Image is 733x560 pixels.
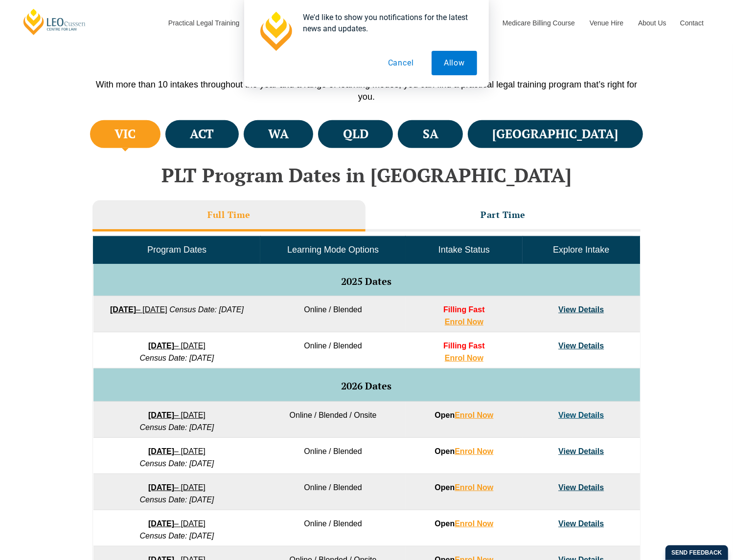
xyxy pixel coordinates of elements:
span: 2026 Dates [342,379,392,392]
td: Online / Blended [260,296,405,332]
a: Enrol Now [445,318,483,326]
td: Online / Blended [260,438,405,474]
td: Online / Blended [260,474,405,510]
a: View Details [558,519,604,528]
strong: Open [435,411,493,419]
a: Enrol Now [455,411,493,419]
a: [DATE]– [DATE] [148,342,206,350]
strong: [DATE] [148,447,174,455]
a: Enrol Now [445,354,483,362]
h3: Part Time [481,209,526,220]
a: View Details [558,305,604,314]
a: View Details [558,483,604,492]
a: Enrol Now [455,519,493,528]
a: Enrol Now [455,447,493,455]
a: [DATE]– [DATE] [110,305,167,314]
span: Explore Intake [553,245,609,255]
td: Online / Blended / Onsite [260,402,405,438]
em: Census Date: [DATE] [140,354,214,362]
a: View Details [558,411,604,419]
strong: [DATE] [110,305,136,314]
h4: QLD [343,126,368,142]
strong: Open [435,519,493,528]
a: Enrol Now [455,483,493,492]
strong: [DATE] [148,519,174,528]
span: Program Dates [147,245,206,255]
h4: VIC [115,126,136,142]
a: [DATE]– [DATE] [148,411,206,419]
h2: PLT Program Dates in [GEOGRAPHIC_DATA] [88,164,645,186]
h3: Full Time [207,209,251,220]
button: Cancel [376,51,426,75]
img: notification icon [256,12,295,51]
td: Online / Blended [260,332,405,368]
h4: [GEOGRAPHIC_DATA] [493,126,618,142]
a: View Details [558,342,604,350]
strong: [DATE] [148,342,174,350]
button: Allow [432,51,477,75]
strong: Open [435,447,493,455]
em: Census Date: [DATE] [140,459,214,468]
span: 2025 Dates [342,275,392,288]
td: Online / Blended [260,510,405,546]
em: Census Date: [DATE] [169,305,244,314]
h4: ACT [190,126,214,142]
h4: SA [423,126,438,142]
span: Filling Fast [443,305,484,314]
div: We'd like to show you notifications for the latest news and updates. [295,12,477,34]
strong: [DATE] [148,411,174,419]
a: View Details [558,447,604,455]
strong: Open [435,483,493,492]
a: [DATE]– [DATE] [148,519,206,528]
span: Intake Status [438,245,490,255]
h4: WA [268,126,289,142]
p: With more than 10 intakes throughout the year and a range of learning modes, you can find a pract... [88,79,645,103]
em: Census Date: [DATE] [140,532,214,540]
em: Census Date: [DATE] [140,423,214,431]
span: Filling Fast [443,342,484,350]
em: Census Date: [DATE] [140,495,214,504]
a: [DATE]– [DATE] [148,447,206,455]
span: Learning Mode Options [287,245,379,255]
strong: [DATE] [148,483,174,492]
a: [DATE]– [DATE] [148,483,206,492]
